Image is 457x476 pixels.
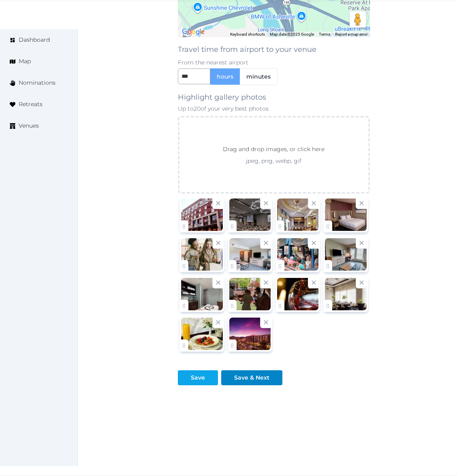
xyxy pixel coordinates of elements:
[216,145,331,157] p: Drag and drop images, or click here
[180,27,207,37] img: Google
[335,32,367,36] a: Report a map error
[350,11,366,28] button: Drag Pegman onto the map to open Street View
[221,370,282,385] button: Save & Next
[19,36,50,44] span: Dashboard
[178,44,316,55] label: Travel time from airport to your venue
[191,374,205,382] div: Save
[178,370,218,385] button: Save
[208,157,339,165] p: jpeg, png, webp, gif
[319,32,330,36] a: Terms
[19,122,39,130] span: Venues
[19,57,31,66] span: Map
[270,32,314,36] span: Map data ©2025 Google
[178,58,369,66] p: From the nearest airport
[19,79,56,87] span: Nominations
[217,73,233,81] span: hours
[234,374,269,382] div: Save & Next
[178,92,266,103] label: Highlight gallery photos
[246,73,271,81] span: minutes
[180,27,207,37] a: Open this area in Google Maps (opens a new window)
[230,32,265,37] button: Keyboard shortcuts
[19,100,43,109] span: Retreats
[178,105,369,113] p: Up to 20 of your very best photos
